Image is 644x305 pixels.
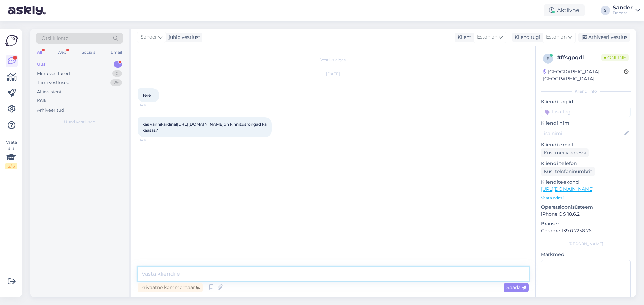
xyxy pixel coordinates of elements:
div: Arhiveeritud [37,107,64,114]
div: Tiimi vestlused [37,79,70,86]
p: Kliendi telefon [541,160,631,167]
span: 14:16 [140,138,165,143]
div: Sander [613,5,633,10]
div: Socials [80,48,97,57]
p: Märkmed [541,251,631,258]
div: Minu vestlused [37,70,70,77]
div: 1 [114,61,122,68]
span: Uued vestlused [64,119,95,125]
div: Web [56,48,68,57]
input: Lisa tag [541,107,631,117]
div: Kliendi info [541,88,631,94]
p: Kliendi tag'id [541,98,631,105]
div: [GEOGRAPHIC_DATA], [GEOGRAPHIC_DATA] [543,68,624,82]
div: Klienditugi [512,34,540,41]
div: Email [109,48,123,57]
span: Estonian [477,33,497,41]
span: Online [601,54,629,61]
div: Aktiivne [544,4,585,16]
p: Klienditeekond [541,179,631,186]
div: Vestlus algas [138,57,529,63]
p: iPhone OS 18.6.2 [541,211,631,218]
a: [URL][DOMAIN_NAME] [541,186,594,192]
a: SanderDecora [613,5,640,16]
div: S [601,6,610,15]
span: 14:16 [140,103,165,108]
div: 2 / 3 [5,163,17,169]
span: Sander [141,33,157,41]
div: 29 [110,79,122,86]
div: [PERSON_NAME] [541,241,631,247]
span: kas vannikardinal on kinnitusrõngad ka kaasas? [142,122,268,133]
a: [URL][DOMAIN_NAME] [177,122,224,127]
p: Kliendi nimi [541,120,631,127]
div: # ffsgpqdl [557,54,601,62]
div: All [36,48,43,57]
div: Küsi telefoninumbrit [541,167,595,176]
p: Chrome 139.0.7258.76 [541,227,631,234]
div: Kõik [37,98,47,104]
div: juhib vestlust [166,34,200,41]
span: Tere [142,93,151,98]
div: Vaata siia [5,139,17,169]
p: Operatsioonisüsteem [541,204,631,211]
div: Küsi meiliaadressi [541,148,589,157]
p: Kliendi email [541,141,631,148]
span: f [547,56,549,61]
div: Privaatne kommentaar [138,283,203,292]
div: 0 [112,70,122,77]
p: Vaata edasi ... [541,195,631,201]
div: Klient [455,34,471,41]
div: AI Assistent [37,89,62,95]
span: Saada [506,284,526,290]
div: Arhiveeri vestlus [578,33,630,42]
div: [DATE] [138,71,529,77]
img: Askly Logo [5,34,18,47]
p: Brauser [541,220,631,227]
div: Decora [613,10,633,16]
span: Otsi kliente [42,35,68,42]
input: Lisa nimi [541,130,623,137]
span: Estonian [546,33,567,41]
div: Uus [37,61,46,68]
